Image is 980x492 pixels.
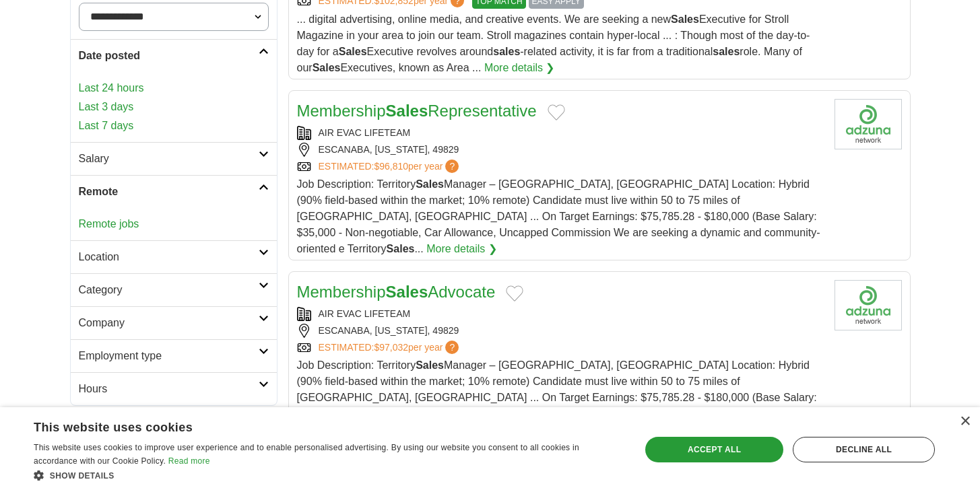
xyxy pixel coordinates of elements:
strong: sales [493,46,520,57]
div: ESCANABA, [US_STATE], 49829 [297,143,824,157]
button: Add to favorite jobs [506,285,523,302]
a: Salary [71,142,277,175]
div: ESCANABA, [US_STATE], 49829 [297,324,824,338]
h2: Remote [79,184,259,200]
span: $96,810 [374,161,408,172]
h2: Employment type [79,348,259,364]
div: Decline all [793,437,935,462]
a: Read more, opens a new window [168,456,210,466]
h2: Hours [79,381,259,397]
div: Accept all [645,437,783,462]
strong: sales [713,46,740,57]
a: Hours [71,372,277,405]
strong: Sales [339,46,367,57]
span: ? [445,341,459,354]
strong: Sales [313,62,341,73]
span: Show details [50,471,115,481]
a: Remote jobs [79,218,139,230]
a: Last 3 days [79,99,269,115]
a: MembershipSalesRepresentative [297,102,537,120]
a: Last 24 hours [79,80,269,96]
strong: Sales [386,102,428,120]
a: Last 7 days [79,118,269,134]
a: Company [71,306,277,339]
h2: Location [79,249,259,265]
a: Remote [71,175,277,208]
span: This website uses cookies to improve user experience and to enable personalised advertising. By u... [34,443,579,466]
a: ESTIMATED:$96,810per year? [319,160,462,174]
strong: Sales [387,243,415,254]
strong: Sales [416,359,444,371]
span: $97,032 [374,342,408,353]
a: More details ❯ [426,241,497,257]
strong: Sales [386,283,428,301]
a: More details ❯ [484,60,555,76]
a: MembershipSalesAdvocate [297,283,496,301]
img: Company logo [835,280,902,330]
strong: Sales [671,13,699,25]
div: AIR EVAC LIFETEAM [297,126,824,140]
button: Add to favorite jobs [548,104,565,120]
div: This website uses cookies [34,415,589,435]
h2: Date posted [79,48,259,64]
strong: Sales [416,178,444,190]
h2: Category [79,282,259,298]
div: Close [960,417,970,427]
span: Job Description: Territory Manager – [GEOGRAPHIC_DATA], [GEOGRAPHIC_DATA] Location: Hybrid (90% f... [297,178,820,254]
img: Company logo [835,99,902,149]
span: Job Description: Territory Manager – [GEOGRAPHIC_DATA], [GEOGRAPHIC_DATA] Location: Hybrid (90% f... [297,359,820,435]
a: Location [71,240,277,273]
div: Show details [34,468,622,482]
span: ... digital advertising, online media, and creative events. We are seeking a new Executive for St... [297,13,810,73]
a: Date posted [71,39,277,72]
span: ? [445,160,459,173]
div: AIR EVAC LIFETEAM [297,307,824,321]
a: ESTIMATED:$97,032per year? [319,341,462,355]
h2: Salary [79,151,259,167]
a: Employment type [71,339,277,372]
h2: Company [79,315,259,331]
a: Category [71,273,277,306]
